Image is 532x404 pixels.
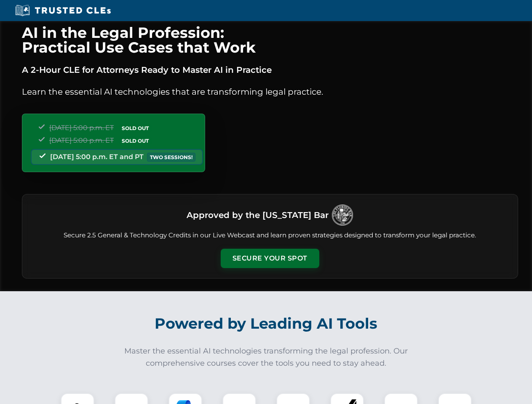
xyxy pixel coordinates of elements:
span: [DATE] 5:00 p.m. ET [49,124,114,132]
p: A 2-Hour CLE for Attorneys Ready to Master AI in Practice [22,63,518,77]
p: Master the essential AI technologies transforming the legal profession. Our comprehensive courses... [119,345,414,369]
span: SOLD OUT [119,124,152,133]
p: Secure 2.5 General & Technology Credits in our Live Webcast and learn proven strategies designed ... [32,231,508,240]
span: SOLD OUT [119,136,152,145]
img: Trusted CLEs [13,4,113,17]
span: [DATE] 5:00 p.m. ET [49,136,114,144]
h2: Powered by Leading AI Tools [33,309,500,338]
img: Logo [332,205,353,226]
h3: Approved by the [US_STATE] Bar [187,207,329,223]
p: Learn the essential AI technologies that are transforming legal practice. [22,85,518,98]
button: Secure Your Spot [221,249,319,268]
h1: AI in the Legal Profession: Practical Use Cases that Work [22,25,518,55]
